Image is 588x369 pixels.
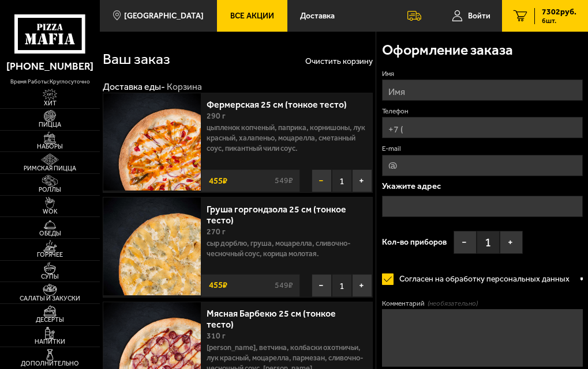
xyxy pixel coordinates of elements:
[230,12,274,20] span: Все Акции
[382,144,583,154] label: E-mail
[103,52,130,67] h1: Ваш заказ
[206,275,238,295] strong: 455 ₽
[312,169,332,192] button: −
[500,231,523,254] button: +
[206,171,238,191] strong: 455 ₽
[542,17,576,24] span: 6 шт.
[207,123,366,159] p: цыпленок копченый, паприка, корнишоны, лук красный, халапеньо, моцарелла, сметанный соус, пикантн...
[468,12,490,20] span: Войти
[207,111,226,121] span: 290 г
[332,169,352,192] span: 1
[382,155,583,176] input: @
[382,117,583,138] input: +7 (
[382,182,583,191] p: Укажите адрес
[382,106,583,116] label: Телефон
[382,43,513,58] h3: Оформление заказа
[352,274,372,297] button: +
[382,79,583,101] input: Имя
[207,96,358,110] a: Фермерская 25 см (тонкое тесто)
[207,200,346,226] a: Груша горгондзола 25 см (тонкое тесто)
[454,231,477,254] button: −
[352,169,372,192] button: +
[382,238,447,246] span: Кол-во приборов
[305,58,373,66] button: Очистить корзину
[542,8,576,16] span: 7302 руб.
[382,69,583,79] label: Имя
[382,299,583,309] label: Комментарий
[312,274,332,297] button: −
[124,12,204,20] span: [GEOGRAPHIC_DATA]
[300,12,335,20] span: Доставка
[207,331,226,341] span: 310 г
[207,227,226,237] span: 270 г
[273,281,295,290] s: 549 ₽
[428,299,478,309] span: (необязательно)
[382,268,581,291] label: Согласен на обработку персональных данных
[207,305,336,330] a: Мясная Барбекю 25 см (тонкое тесто)
[477,231,500,254] span: 1
[273,177,295,185] s: 549 ₽
[167,81,202,93] div: Корзина
[103,81,165,92] a: Доставка еды-
[207,238,366,265] p: сыр дорблю, груша, моцарелла, сливочно-чесночный соус, корица молотая.
[332,274,352,297] span: 1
